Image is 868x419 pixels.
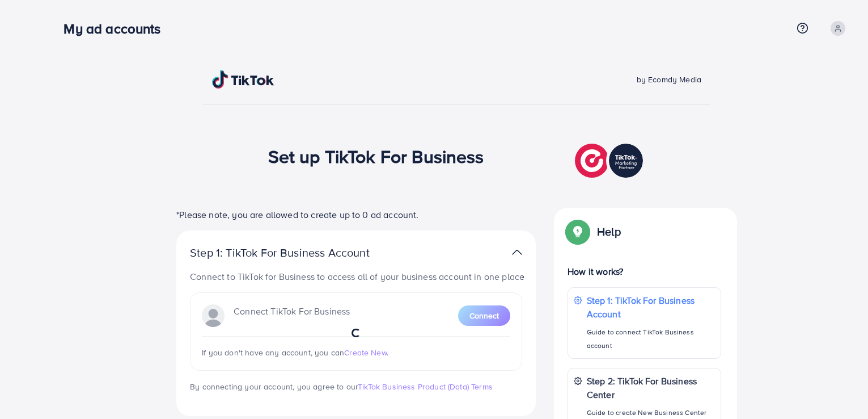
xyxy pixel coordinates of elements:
p: How it works? [568,265,721,278]
p: *Please note, you are allowed to create up to 0 ad account. [176,208,536,221]
h1: Set up TikTok For Business [268,145,484,167]
p: Help [597,225,621,238]
img: TikTok partner [575,141,646,181]
span: by Ecomdy Media [637,74,701,85]
img: TikTok [212,70,274,89]
p: Step 1: TikTok For Business Account [190,246,405,259]
p: Step 1: TikTok For Business Account [587,294,715,321]
img: Popup guide [568,221,588,242]
h3: My ad accounts [63,20,170,37]
p: Guide to connect TikTok Business account [587,325,715,353]
img: TikTok partner [512,244,522,261]
p: Step 2: TikTok For Business Center [587,374,715,401]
